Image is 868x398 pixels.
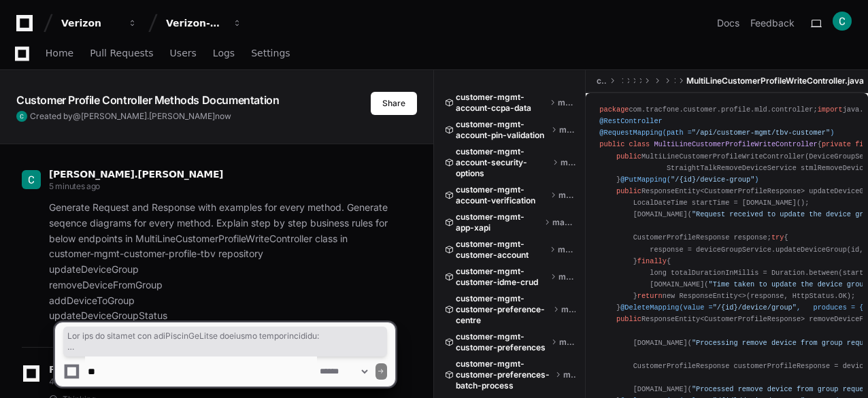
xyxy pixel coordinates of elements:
[616,187,641,195] span: public
[67,331,383,352] span: Lor ips do sitamet con adiPiscinGeLitse doeiusmo temporincididu: Utl etdOloremAgNaali enimadmi ve...
[671,176,754,184] span: "/{id}/device-group"
[599,105,629,114] span: package
[16,111,27,122] img: ACg8ocLppwQnxw-l5OtmKI-iEP35Q_s6KGgNRE1-Sh_Zn0Ge2or2sg=s96-c
[599,140,624,148] span: public
[717,16,739,30] a: Docs
[22,170,41,189] img: ACg8ocLppwQnxw-l5OtmKI-iEP35Q_s6KGgNRE1-Sh_Zn0Ge2or2sg=s96-c
[456,184,548,206] span: customer-mgmt-account-verification
[166,16,224,30] div: Verizon-Clarify-Customer-Management
[771,233,784,242] span: try
[456,293,550,326] span: customer-mgmt-customer-preference-centre
[251,49,290,57] span: Settings
[822,140,851,148] span: private
[46,49,73,57] span: Home
[49,200,395,324] p: Generate Request and Response with examples for every method. Generate seqence diagrams for every...
[456,239,547,261] span: customer-mgmt-customer-account
[215,111,231,121] span: now
[213,49,235,57] span: Logs
[750,16,795,30] button: Feedback
[558,244,575,255] span: master
[654,140,817,148] span: MultiLineCustomerProfileWriteController
[599,117,662,125] span: @RestController
[620,176,758,184] span: @PutMapping( )
[46,38,73,69] a: Home
[561,157,576,168] span: master
[56,11,143,35] button: Verizon
[629,140,650,148] span: class
[161,11,248,35] button: Verizon-Clarify-Customer-Management
[558,190,575,201] span: master
[558,97,575,108] span: master
[686,76,864,86] span: MultiLineCustomerProfileWriteController.java
[170,49,197,57] span: Users
[637,257,667,265] span: finally
[30,111,231,122] span: Created by
[559,125,575,135] span: master
[16,93,279,107] app-text-character-animate: Customer Profile Controller Methods Documentation
[49,181,100,191] span: 5 minutes ago
[90,38,153,69] a: Pull Requests
[371,92,417,115] button: Share
[833,12,852,31] img: ACg8ocLppwQnxw-l5OtmKI-iEP35Q_s6KGgNRE1-Sh_Zn0Ge2or2sg=s96-c
[456,146,550,179] span: customer-mgmt-account-security-options
[213,38,235,69] a: Logs
[616,152,641,161] span: public
[456,119,548,141] span: customer-mgmt-account-pin-validation
[818,105,843,114] span: import
[597,76,607,86] span: customer-profile-tbv
[251,38,290,69] a: Settings
[49,169,223,180] span: [PERSON_NAME].[PERSON_NAME]
[552,217,575,228] span: master
[558,271,575,282] span: master
[81,111,215,121] span: [PERSON_NAME].[PERSON_NAME]
[456,92,547,114] span: customer-mgmt-account-ccpa-data
[90,49,153,57] span: Pull Requests
[456,266,548,288] span: customer-mgmt-customer-idme-crud
[170,38,197,69] a: Users
[599,129,834,137] span: @RequestMapping(path = )
[637,292,663,300] span: return
[73,111,81,121] span: @
[824,353,861,390] iframe: Open customer support
[692,129,830,137] span: "/api/customer-mgmt/tbv-customer"
[456,212,541,233] span: customer-mgmt-app-xapi
[61,16,120,30] div: Verizon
